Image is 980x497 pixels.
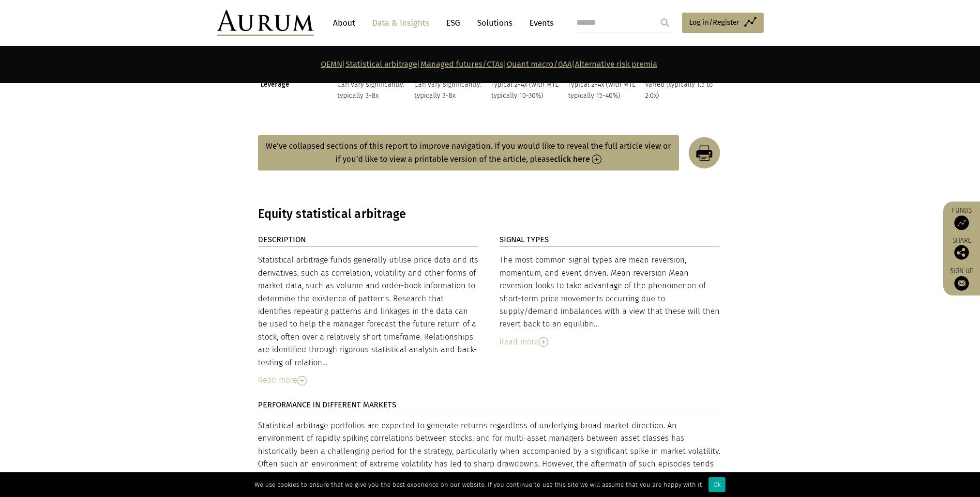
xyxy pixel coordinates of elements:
[655,13,675,32] input: Submit
[954,216,969,230] img: Access Funds
[499,336,720,348] div: Read more
[948,206,975,230] a: Funds
[258,400,396,409] strong: PERFORMANCE IN DIFFERENT MARKETS
[948,267,975,291] a: Sign up
[258,254,479,369] div: Statistical arbitrage funds generally utilise price data and its derivatives, such as correlation...
[258,374,479,387] div: Read more
[689,16,739,28] span: Log in/Register
[948,237,975,260] div: Share
[709,477,725,492] div: Ok
[335,77,412,104] td: Can vary significantly: typically 3-8x
[412,77,489,104] td: Can vary significantly: typically 3-8x
[258,77,335,104] td: Leverage
[566,77,643,104] td: Typical 2-4x (with MTE typically 15-40%)
[679,137,720,169] img: Print Report
[954,245,969,260] img: Share this post
[525,14,554,32] a: Events
[539,337,548,347] img: Read More
[575,60,657,69] a: Alternative risk premia
[258,235,306,244] strong: DESCRIPTION
[421,60,503,69] a: Managed futures/CTAs
[321,60,342,69] a: QEMN
[258,207,720,221] h3: Equity statistical arbitrage
[592,155,602,164] img: Read More
[954,276,969,291] img: Sign up to our newsletter
[489,77,566,104] td: Typical 2-4x (with MTE typically 10-30%)
[499,235,549,244] strong: SIGNAL TYPES
[297,376,307,386] img: Read More
[328,14,360,32] a: About
[643,77,720,104] td: Varied (typically 1.5 to 2.0x)
[682,13,764,33] a: Log in/Register
[321,60,657,69] strong: | | | |
[472,14,517,32] a: Solutions
[507,60,572,69] a: Quant macro/GAA
[367,14,434,32] a: Data & Insights
[441,14,465,32] a: ESG
[554,155,590,164] strong: click here
[258,419,720,483] div: Statistical arbitrage portfolios are expected to generate returns regardless of underlying broad ...
[258,135,679,171] button: We’ve collapsed sections of this report to improve navigation. If you would like to reveal the fu...
[217,10,314,36] img: Aurum
[499,254,720,330] div: The most common signal types are mean reversion, momentum, and event driven. Mean reversion Mean ...
[346,60,417,69] a: Statistical arbitrage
